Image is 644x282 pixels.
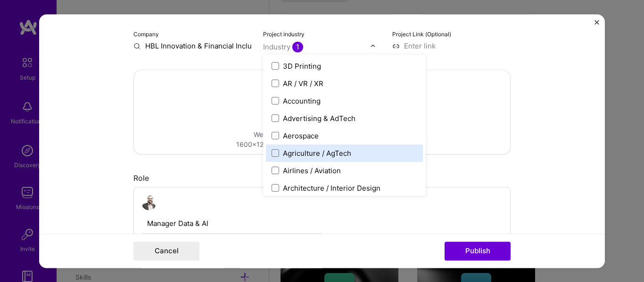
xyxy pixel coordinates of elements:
img: drop icon [370,43,376,48]
span: 1 [292,41,303,52]
button: Publish [445,242,511,260]
div: 1600x1200px or higher recommended. Max 5MB each. [236,140,408,150]
div: Role [133,173,511,183]
button: Close [594,20,599,30]
div: Architecture / Interior Design [283,183,380,193]
label: Project Link (Optional) [392,31,451,38]
div: Agriculture / AgTech [283,148,351,158]
label: Company [133,31,159,38]
input: Role Name [141,214,322,234]
div: Accounting [283,96,321,106]
div: 3D Printing [283,61,321,71]
div: We recommend uploading at least 4 images. [236,130,408,140]
div: Industry [263,42,303,52]
div: AR / VR / XR [283,79,323,89]
div: Drag and drop an image or Upload fileWe recommend uploading at least 4 images.1600x1200px or high... [133,70,511,154]
div: Airlines / Aviation [283,166,341,176]
div: Aerospace [283,131,319,141]
div: Advertising & AdTech [283,113,355,123]
input: Enter link [392,41,511,51]
input: Enter name or website [133,41,252,51]
button: Cancel [133,242,199,260]
label: Project industry [263,31,305,38]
